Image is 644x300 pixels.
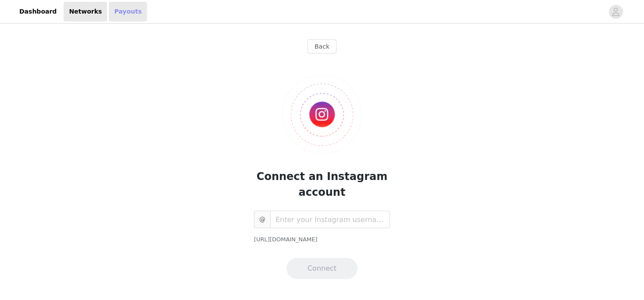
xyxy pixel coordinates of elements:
[270,211,390,228] input: Enter your Instagram username
[257,170,387,198] span: Connect an Instagram account
[612,5,620,19] div: avatar
[286,258,358,279] button: Connect
[282,74,362,155] img: Logo
[64,2,107,21] a: Networks
[254,235,390,244] div: [URL][DOMAIN_NAME]
[308,39,336,53] button: Back
[109,2,147,21] a: Payouts
[254,211,270,228] span: @
[14,2,62,21] a: Dashboard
